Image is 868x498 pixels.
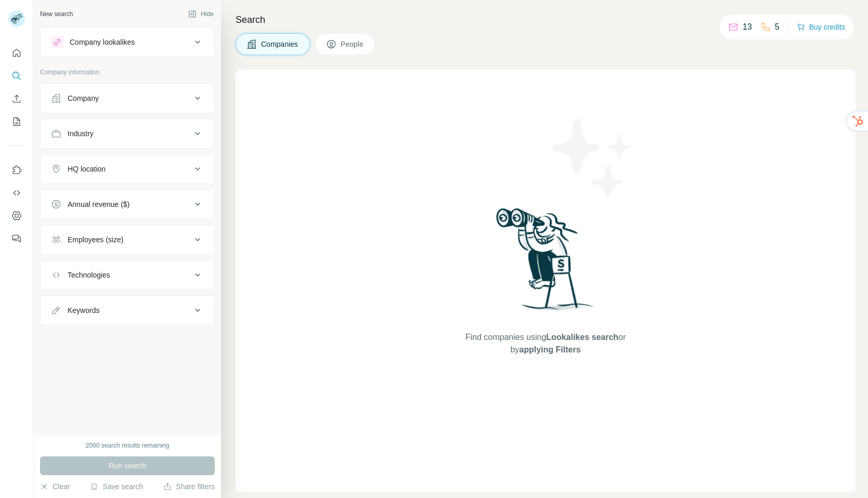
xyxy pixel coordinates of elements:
button: Company [41,86,214,111]
h4: Search [236,12,856,27]
div: Technologies [68,270,110,280]
button: Employees (size) [41,227,214,252]
button: Feedback [8,229,25,248]
button: Quick start [8,44,25,62]
div: 2000 search results remaining [86,441,170,450]
button: Enrich CSV [8,89,25,108]
button: Search [8,67,25,85]
button: Industry [41,121,214,146]
button: Use Surfe on LinkedIn [8,161,25,179]
div: Keywords [68,305,99,316]
span: Companies [261,39,299,49]
span: People [341,39,365,49]
button: Company lookalikes [41,30,214,55]
span: applying Filters [519,345,580,354]
div: New search [40,9,73,19]
button: Hide [181,6,221,22]
button: Clear [40,481,70,492]
p: Company information [40,68,215,77]
button: Share filters [163,481,215,492]
button: Save search [90,481,143,492]
button: Annual revenue ($) [41,192,214,217]
div: Company lookalikes [70,37,135,47]
button: Dashboard [8,206,25,225]
div: Annual revenue ($) [68,199,129,209]
img: Surfe Illustration - Stars [546,111,639,205]
button: Buy credits [797,20,845,34]
button: Technologies [41,263,214,287]
div: HQ location [68,164,106,174]
p: 13 [743,21,752,33]
div: Employees (size) [68,234,123,245]
button: Use Surfe API [8,184,25,202]
button: HQ location [41,156,214,181]
span: Find companies using or by [462,331,629,356]
div: Industry [68,128,94,139]
p: 5 [775,21,780,33]
button: Keywords [41,298,214,323]
span: Lookalikes search [546,333,618,342]
img: Surfe Illustration - Woman searching with binoculars [491,205,600,321]
div: Company [68,93,99,103]
button: My lists [8,112,25,131]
